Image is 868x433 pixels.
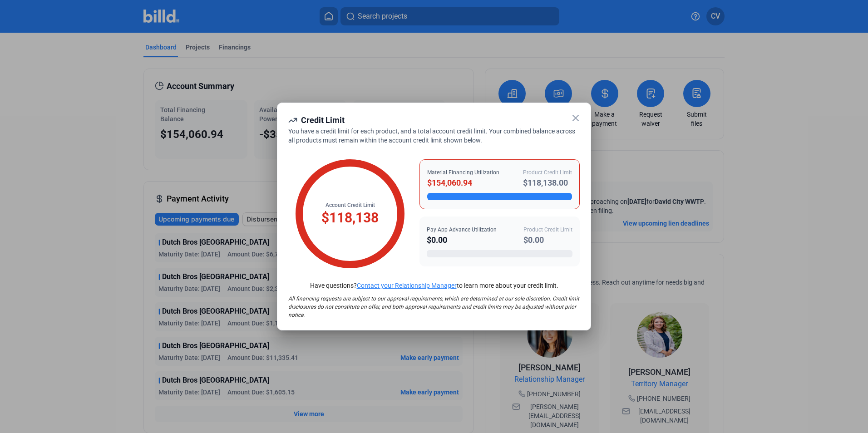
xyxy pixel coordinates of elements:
[427,234,497,246] div: $0.00
[523,226,572,234] div: Product Credit Limit
[321,209,379,226] div: $118,138
[427,177,499,189] div: $154,060.94
[523,177,572,189] div: $118,138.00
[288,295,579,318] span: All financing requests are subject to our approval requirements, which are determined at our sole...
[310,282,558,289] span: Have questions? to learn more about your credit limit.
[523,168,572,177] div: Product Credit Limit
[427,226,497,234] div: Pay App Advance Utilization
[427,168,499,177] div: Material Financing Utilization
[523,234,572,246] div: $0.00
[321,201,379,209] div: Account Credit Limit
[301,115,345,125] span: Credit Limit
[288,128,575,144] span: You have a credit limit for each product, and a total account credit limit. Your combined balance...
[357,282,457,289] a: Contact your Relationship Manager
